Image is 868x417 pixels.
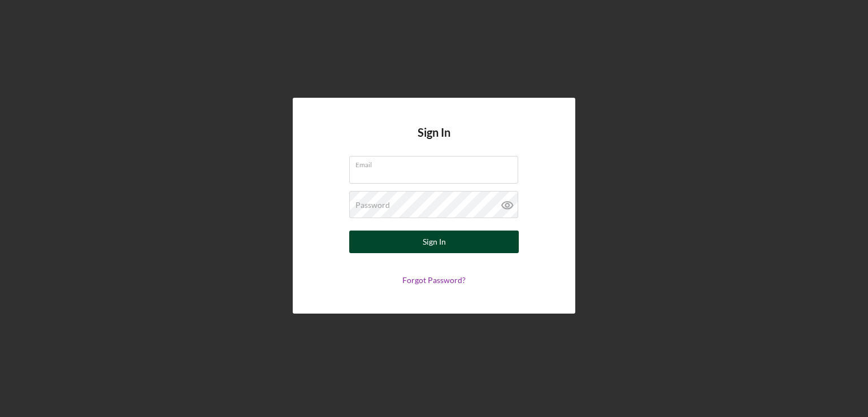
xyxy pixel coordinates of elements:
[355,201,390,210] label: Password
[349,231,519,253] button: Sign In
[418,126,450,156] h4: Sign In
[423,231,446,253] div: Sign In
[402,275,466,285] a: Forgot Password?
[355,157,518,169] label: Email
